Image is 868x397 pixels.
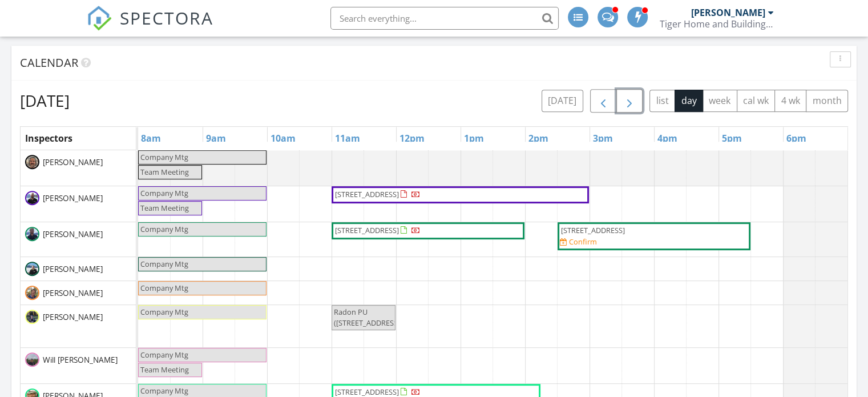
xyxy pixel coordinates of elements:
[140,283,188,293] span: Company Mtg
[41,263,105,275] span: [PERSON_NAME]
[526,129,551,147] a: 2pm
[140,364,189,375] span: Team Meeting
[140,188,188,198] span: Company Mtg
[25,191,39,205] img: dscn1364.jpg
[655,129,680,147] a: 4pm
[590,89,617,113] button: Previous day
[784,129,809,147] a: 6pm
[25,155,39,169] img: imagejpeg_0.jpeg
[41,354,120,366] span: Will [PERSON_NAME]
[140,203,189,213] span: Team Meeting
[20,89,70,112] h2: [DATE]
[25,227,39,241] img: dscn5554.jpg
[675,90,703,112] button: day
[140,350,188,360] span: Company Mtg
[335,387,399,397] span: [STREET_ADDRESS]
[335,225,399,235] span: [STREET_ADDRESS]
[334,307,402,328] span: Radon PU ([STREET_ADDRESS])
[41,287,105,299] span: [PERSON_NAME]
[41,311,105,323] span: [PERSON_NAME]
[25,132,72,145] span: Inspectors
[25,310,39,324] img: picture.jpg
[120,6,213,30] span: SPECTORA
[25,262,39,276] img: img_0489.jpg
[87,15,213,39] a: SPECTORA
[542,90,583,112] button: [DATE]
[330,7,559,30] input: Search everything...
[25,352,39,367] img: will.jpg
[140,167,189,177] span: Team Meeting
[806,90,848,112] button: month
[138,129,164,147] a: 8am
[561,225,625,235] span: [STREET_ADDRESS]
[41,193,105,204] span: [PERSON_NAME]
[140,386,188,396] span: Company Mtg
[774,90,806,112] button: 4 wk
[140,152,188,162] span: Company Mtg
[87,6,112,31] img: The Best Home Inspection Software - Spectora
[20,55,78,70] span: Calendar
[268,129,298,147] a: 10am
[335,189,399,199] span: [STREET_ADDRESS]
[203,129,229,147] a: 9am
[41,157,105,168] span: [PERSON_NAME]
[569,237,597,246] div: Confirm
[140,307,188,317] span: Company Mtg
[332,129,363,147] a: 11am
[691,7,765,18] div: [PERSON_NAME]
[703,90,737,112] button: week
[461,129,487,147] a: 1pm
[719,129,745,147] a: 5pm
[616,89,643,113] button: Next day
[737,90,776,112] button: cal wk
[660,18,774,30] div: Tiger Home and Building Inspections
[41,228,105,240] span: [PERSON_NAME]
[25,286,39,300] img: thumbnail.jpg
[140,224,188,234] span: Company Mtg
[140,259,188,269] span: Company Mtg
[397,129,427,147] a: 12pm
[649,90,675,112] button: list
[590,129,616,147] a: 3pm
